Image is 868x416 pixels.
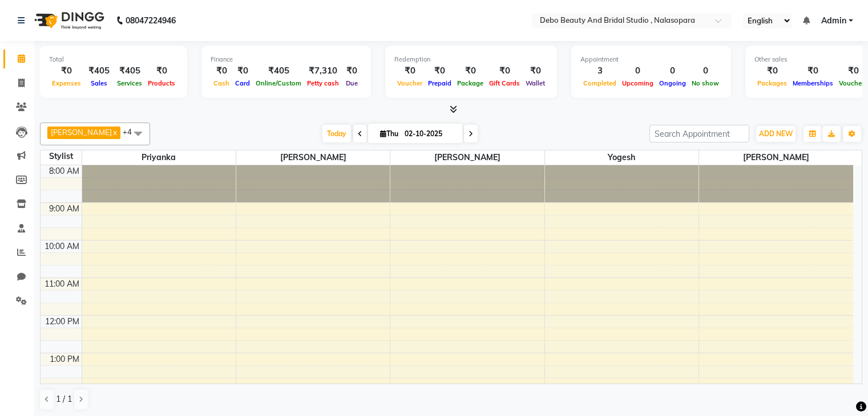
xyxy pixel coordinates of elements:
[689,64,722,78] div: 0
[232,64,253,78] div: ₹0
[88,79,110,87] span: Sales
[454,79,486,87] span: Package
[394,55,548,64] div: Redemption
[580,79,619,87] span: Completed
[49,64,84,78] div: ₹0
[523,64,548,78] div: ₹0
[401,125,458,142] input: 2025-10-02
[29,5,107,36] img: logo
[253,64,304,78] div: ₹405
[754,79,790,87] span: Packages
[821,15,846,27] span: Admin
[754,64,790,78] div: ₹0
[56,393,72,405] span: 1 / 1
[390,150,544,165] span: [PERSON_NAME]
[425,79,454,87] span: Prepaid
[545,150,699,165] span: yogesh
[47,353,82,365] div: 1:00 PM
[232,79,253,87] span: Card
[123,127,140,136] span: +4
[145,64,178,78] div: ₹0
[486,79,523,87] span: Gift Cards
[49,55,178,64] div: Total
[759,129,793,138] span: ADD NEW
[84,64,114,78] div: ₹405
[656,64,689,78] div: 0
[112,128,117,137] a: x
[322,125,351,142] span: Today
[580,55,722,64] div: Appointment
[47,165,82,177] div: 8:00 AM
[699,150,853,165] span: [PERSON_NAME]
[790,64,836,78] div: ₹0
[343,79,361,87] span: Due
[394,79,425,87] span: Voucher
[145,79,178,87] span: Products
[756,126,796,142] button: ADD NEW
[649,125,749,142] input: Search Appointment
[51,128,112,137] span: [PERSON_NAME]
[253,79,304,87] span: Online/Custom
[41,150,82,162] div: Stylist
[425,64,454,78] div: ₹0
[211,64,232,78] div: ₹0
[49,79,84,87] span: Expenses
[126,5,176,36] b: 08047224946
[619,64,656,78] div: 0
[580,64,619,78] div: 3
[42,278,82,290] div: 11:00 AM
[689,79,722,87] span: No show
[114,79,145,87] span: Services
[486,64,523,78] div: ₹0
[790,79,836,87] span: Memberships
[656,79,689,87] span: Ongoing
[304,64,342,78] div: ₹7,310
[342,64,362,78] div: ₹0
[236,150,390,165] span: [PERSON_NAME]
[523,79,548,87] span: Wallet
[82,150,236,165] span: priyanka
[114,64,145,78] div: ₹405
[394,64,425,78] div: ₹0
[211,55,362,64] div: Finance
[619,79,656,87] span: Upcoming
[42,240,82,252] div: 10:00 AM
[47,203,82,215] div: 9:00 AM
[454,64,486,78] div: ₹0
[43,316,82,328] div: 12:00 PM
[211,79,232,87] span: Cash
[377,129,401,138] span: Thu
[304,79,342,87] span: Petty cash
